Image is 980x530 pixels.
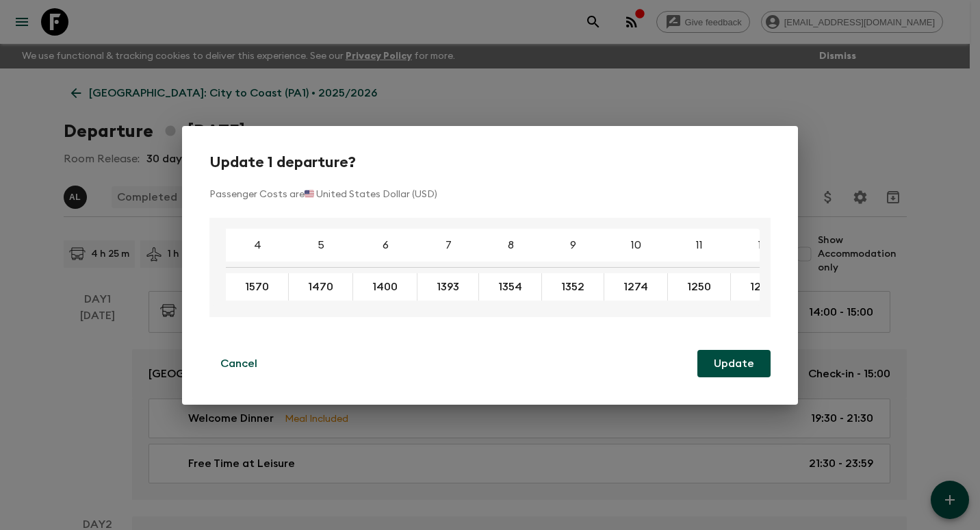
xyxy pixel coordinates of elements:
button: 1274 [607,273,665,301]
button: 1570 [229,273,285,301]
p: 6 [383,237,389,253]
div: Enter a new cost to update all selected instances [226,273,289,301]
p: 10 [631,237,641,253]
button: 1354 [482,273,539,301]
p: 9 [570,237,576,253]
div: Enter a new cost to update all selected instances [417,273,479,301]
h2: Update 1 departure? [209,153,771,171]
p: 5 [318,237,324,253]
p: 11 [696,237,703,253]
button: 1242 [734,273,792,301]
div: Enter a new cost to update all selected instances [542,273,604,301]
div: Enter a new cost to update all selected instances [289,273,353,301]
div: Enter a new cost to update all selected instances [604,273,668,301]
button: 1352 [545,273,601,301]
button: 1250 [671,273,727,301]
button: 1393 [420,273,476,301]
button: Cancel [209,350,268,377]
p: 4 [254,237,261,253]
p: 12 [758,237,768,253]
div: Enter a new cost to update all selected instances [479,273,542,301]
p: Passenger Costs are 🇺🇸 United States Dollar (USD) [209,188,771,201]
div: Enter a new cost to update all selected instances [731,273,795,301]
button: Update [697,350,771,377]
p: 8 [508,237,514,253]
button: 1470 [292,273,350,301]
div: Enter a new cost to update all selected instances [668,273,731,301]
p: Cancel [220,355,257,372]
div: Enter a new cost to update all selected instances [353,273,417,301]
p: 7 [446,237,452,253]
button: 1400 [356,273,414,301]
